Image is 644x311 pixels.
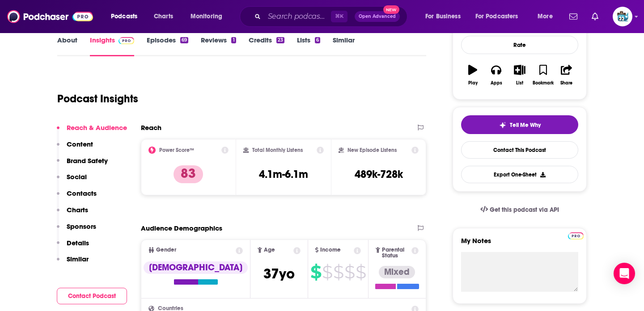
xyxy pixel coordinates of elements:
button: Reach & Audience [57,123,127,140]
span: Tell Me Why [510,122,541,129]
button: Similar [57,255,89,271]
span: ⌘ K [331,11,347,22]
p: Details [67,239,89,247]
a: Contact This Podcast [461,141,578,159]
p: Similar [67,255,89,263]
span: Podcasts [111,10,137,23]
span: Open Advanced [359,14,396,19]
button: Export One-Sheet [461,166,578,183]
div: [DEMOGRAPHIC_DATA] [144,261,248,274]
h3: 4.1m-6.1m [259,168,308,181]
span: $ [356,265,366,279]
a: Show notifications dropdown [588,9,602,24]
p: Charts [67,206,88,214]
button: Brand Safety [57,156,108,173]
span: $ [322,265,332,279]
button: open menu [531,9,564,24]
button: Play [461,59,484,91]
a: Credits23 [249,36,284,56]
p: Reach & Audience [67,123,127,132]
span: Logged in as bulleit_whale_pod [613,7,632,26]
a: Lists6 [297,36,320,56]
button: Contact Podcast [57,288,127,304]
div: Share [560,80,572,86]
span: $ [310,265,321,279]
span: For Podcasters [475,10,518,23]
span: Age [264,247,275,253]
h1: Podcast Insights [57,92,138,105]
p: Content [67,140,93,148]
button: open menu [184,9,234,24]
div: Apps [491,80,502,86]
img: Podchaser Pro [568,232,584,240]
h3: 489k-728k [355,168,403,181]
a: Pro website [568,231,584,240]
div: Mixed [379,266,415,278]
button: List [508,59,531,91]
span: 37 yo [263,265,295,282]
div: 23 [276,37,284,43]
div: Play [468,80,478,86]
img: Podchaser - Follow, Share and Rate Podcasts [7,8,93,25]
span: More [538,10,553,23]
h2: Total Monthly Listens [252,147,303,153]
p: Contacts [67,189,97,198]
a: Get this podcast via API [473,199,566,221]
button: Bookmark [531,59,555,91]
label: My Notes [461,236,578,252]
span: Monitoring [191,10,222,23]
a: Charts [148,9,178,24]
span: Charts [154,10,173,23]
span: $ [333,265,343,279]
a: Reviews1 [201,36,236,56]
button: Charts [57,206,88,222]
button: open menu [470,9,531,24]
div: Rate [461,36,578,54]
div: 6 [315,37,320,43]
span: Get this podcast via API [490,206,559,214]
h2: Audience Demographics [141,224,222,232]
div: 69 [180,37,188,43]
span: For Business [425,10,461,23]
button: open menu [105,9,149,24]
div: 1 [231,37,236,43]
button: open menu [419,9,472,24]
button: Sponsors [57,222,96,239]
img: tell me why sparkle [499,122,506,129]
span: New [383,5,399,14]
button: Content [57,140,93,156]
p: Social [67,172,87,181]
input: Search podcasts, credits, & more... [264,9,331,24]
div: Bookmark [533,80,554,86]
a: Episodes69 [147,36,188,56]
button: Social [57,172,87,189]
span: Income [320,247,341,253]
p: Sponsors [67,222,96,231]
div: Open Intercom Messenger [614,263,635,284]
button: Open AdvancedNew [355,11,400,22]
img: User Profile [613,7,632,26]
p: Brand Safety [67,156,108,165]
h2: Power Score™ [159,147,194,153]
a: Show notifications dropdown [566,9,581,24]
div: Search podcasts, credits, & more... [248,6,416,27]
button: Apps [484,59,508,91]
button: tell me why sparkleTell Me Why [461,115,578,134]
div: List [516,80,523,86]
h2: Reach [141,123,161,132]
span: $ [344,265,355,279]
h2: New Episode Listens [347,147,397,153]
button: Contacts [57,189,97,206]
img: Podchaser Pro [119,37,134,44]
button: Details [57,239,89,255]
a: Similar [333,36,355,56]
a: About [57,36,77,56]
button: Share [555,59,578,91]
span: Parental Status [382,247,410,259]
a: InsightsPodchaser Pro [90,36,134,56]
button: Show profile menu [613,7,632,26]
span: Gender [156,247,176,253]
p: 83 [174,165,203,183]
